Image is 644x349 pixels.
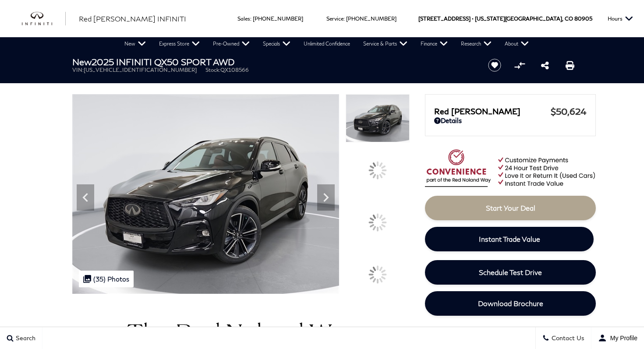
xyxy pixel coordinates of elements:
span: My Profile [607,335,637,342]
a: About [498,37,535,50]
a: [PHONE_NUMBER] [253,15,303,22]
span: VIN: [72,67,84,73]
span: QX108566 [220,67,249,73]
a: Pre-Owned [206,37,256,50]
a: Download Brochure [425,291,596,316]
div: (35) Photos [79,271,134,287]
img: New 2025 BLACK OBSIDIAN INFINITI SPORT AWD image 1 [72,94,339,294]
a: Finance [414,37,454,50]
a: Red [PERSON_NAME] $50,624 [434,106,587,116]
span: : [343,15,345,22]
span: $50,624 [551,106,587,116]
span: Service [326,15,343,22]
span: Sales [237,15,250,22]
span: [US_VEHICLE_IDENTIFICATION_NUMBER] [84,67,197,73]
a: Unlimited Confidence [297,37,357,50]
a: infiniti [22,12,66,26]
a: Red [PERSON_NAME] INFINITI [79,14,186,24]
a: [PHONE_NUMBER] [346,15,396,22]
span: Instant Trade Value [479,235,540,243]
h1: 2025 INFINITI QX50 SPORT AWD [72,57,473,67]
a: Print this New 2025 INFINITI QX50 SPORT AWD [566,60,574,71]
nav: Main Navigation [118,37,535,50]
a: Specials [256,37,297,50]
a: Service & Parts [357,37,414,50]
button: user-profile-menu [591,327,644,349]
a: Express Store [152,37,206,50]
span: Contact Us [549,335,584,342]
button: Save vehicle [485,58,504,72]
a: Schedule Test Drive [425,260,596,285]
button: Compare vehicle [513,59,526,72]
a: Start Your Deal [425,196,596,220]
a: [STREET_ADDRESS] • [US_STATE][GEOGRAPHIC_DATA], CO 80905 [418,15,592,22]
span: Download Brochure [478,299,543,307]
a: Share this New 2025 INFINITI QX50 SPORT AWD [541,60,549,71]
span: Start Your Deal [486,204,535,212]
img: INFINITI [22,12,66,26]
span: Schedule Test Drive [479,268,542,276]
strong: New [72,56,92,67]
span: : [250,15,251,22]
span: Stock: [205,67,220,73]
span: Red [PERSON_NAME] INFINITI [79,14,186,23]
a: Research [454,37,498,50]
img: New 2025 BLACK OBSIDIAN INFINITI SPORT AWD image 1 [346,94,410,142]
a: Instant Trade Value [425,227,594,251]
span: Search [14,335,35,342]
span: Red [PERSON_NAME] [434,106,551,116]
a: New [118,37,152,50]
a: Details [434,116,587,124]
